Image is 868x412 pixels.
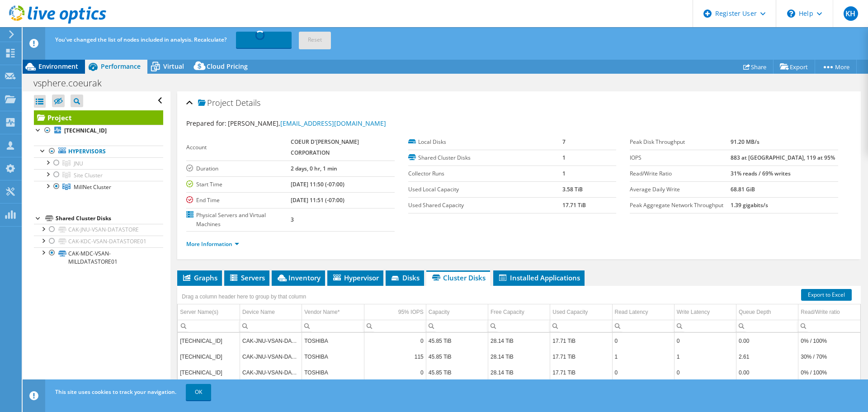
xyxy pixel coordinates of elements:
td: Column Device Name, Filter cell [240,320,302,332]
td: Column Queue Depth, Value 0.00 [736,333,798,349]
td: Column Free Capacity, Value 28.14 TiB [488,333,550,349]
span: Site Cluster [74,171,103,179]
td: Column Read/Write ratio, Filter cell [798,320,860,332]
a: Share [736,60,774,74]
span: JNU [74,160,83,167]
b: 1 [562,170,566,177]
b: 3 [291,216,294,223]
td: Column Capacity, Filter cell [426,320,488,332]
a: JNU [34,157,163,169]
div: 95% IOPS [398,307,424,317]
div: Read/Write ratio [801,307,840,317]
svg: \n [787,9,795,18]
td: Column Free Capacity, Value 28.14 TiB [488,349,550,365]
a: [EMAIL_ADDRESS][DOMAIN_NAME] [280,119,386,128]
td: Column Read Latency, Filter cell [612,320,674,332]
b: 883 at [GEOGRAPHIC_DATA], 119 at 95% [731,154,835,161]
span: Installed Applications [498,273,580,282]
label: IOPS [630,153,731,162]
td: Device Name Column [240,304,302,320]
span: Inventory [276,273,321,282]
b: 91.20 MB/s [731,138,759,146]
div: Read Latency [615,307,648,317]
b: 7 [562,138,566,146]
div: Capacity [429,307,450,317]
b: 1.39 gigabits/s [731,201,768,209]
td: Column Server Name(s), Filter cell [178,320,240,332]
td: Column Server Name(s), Value 10.215.23.153 [178,333,240,349]
td: Column 95% IOPS, Value 115 [364,349,426,365]
div: Server Name(s) [180,307,218,317]
span: Environment [38,62,78,71]
b: COEUR D'[PERSON_NAME] CORPORATION [291,138,359,156]
label: Used Shared Capacity [408,201,562,210]
b: 17.71 TiB [562,201,586,209]
span: MillNet Cluster [74,183,111,191]
td: Column Used Capacity, Value 17.71 TiB [550,349,612,365]
td: Queue Depth Column [736,304,798,320]
a: More Information [186,240,239,248]
div: Free Capacity [491,307,524,317]
td: Write Latency Column [674,304,736,320]
b: 2 days, 0 hr, 1 min [291,165,337,172]
td: Column Vendor Name*, Value TOSHIBA [302,365,364,380]
td: Capacity Column [426,304,488,320]
td: Column Read Latency, Value 0 [612,333,674,349]
a: CAK-MDC-VSAN-MILLDATASTORE01 [34,247,163,267]
td: Column Vendor Name*, Value TOSHIBA [302,349,364,365]
td: Column 95% IOPS, Filter cell [364,320,426,332]
td: Vendor Name* Column [302,304,364,320]
h1: vsphere.coeurak [29,78,116,88]
a: OK [186,384,211,400]
label: End Time [186,196,291,205]
td: 95% IOPS Column [364,304,426,320]
td: Column Write Latency, Value 0 [674,365,736,380]
a: CAK-JNU-VSAN-DATASTORE [34,224,163,236]
div: Drag a column header here to group by that column [179,290,308,303]
td: Server Name(s) Column [178,304,240,320]
td: Column 95% IOPS, Value 0 [364,333,426,349]
label: Used Local Capacity [408,185,562,194]
td: Column Server Name(s), Value 10.215.23.151 [178,365,240,380]
span: [PERSON_NAME], [228,119,386,128]
span: Project [198,99,233,108]
td: Column Read Latency, Value 0 [612,365,674,380]
td: Column Vendor Name*, Value TOSHIBA [302,333,364,349]
b: 3.58 TiB [562,185,583,193]
b: 31% reads / 69% writes [731,170,791,177]
a: More [815,60,857,74]
td: Column Device Name, Value CAK-JNU-VSAN-DATASTORE [240,349,302,365]
span: This site uses cookies to track your navigation. [55,388,176,396]
td: Column Write Latency, Value 0 [674,333,736,349]
td: Column Free Capacity, Value 28.14 TiB [488,365,550,380]
td: Column Capacity, Value 45.85 TiB [426,365,488,380]
label: Prepared for: [186,119,226,128]
td: Column Device Name, Value CAK-JNU-VSAN-DATASTORE [240,333,302,349]
td: Column Queue Depth, Filter cell [736,320,798,332]
div: Shared Cluster Disks [56,213,163,224]
label: Physical Servers and Virtual Machines [186,211,291,229]
div: Queue Depth [739,307,771,317]
a: CAK-KDC-VSAN-DATASTORE01 [34,236,163,247]
label: Local Disks [408,137,562,147]
label: Peak Disk Throughput [630,137,731,147]
td: Column Read/Write ratio, Value 0% / 100% [798,333,860,349]
b: [DATE] 11:51 (-07:00) [291,196,344,204]
div: Device Name [242,307,275,317]
td: Column Read Latency, Value 1 [612,349,674,365]
td: Column Used Capacity, Filter cell [550,320,612,332]
td: Column Write Latency, Value 1 [674,349,736,365]
label: Average Daily Write [630,185,731,194]
a: Export [773,60,815,74]
label: Account [186,143,291,152]
a: Export to Excel [801,289,852,301]
td: Used Capacity Column [550,304,612,320]
label: Duration [186,164,291,173]
td: Column Queue Depth, Value 0.00 [736,365,798,380]
span: Disks [390,273,420,282]
td: Column 95% IOPS, Value 0 [364,365,426,380]
td: Column Vendor Name*, Filter cell [302,320,364,332]
label: Collector Runs [408,169,562,178]
span: Servers [229,273,265,282]
label: Start Time [186,180,291,189]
